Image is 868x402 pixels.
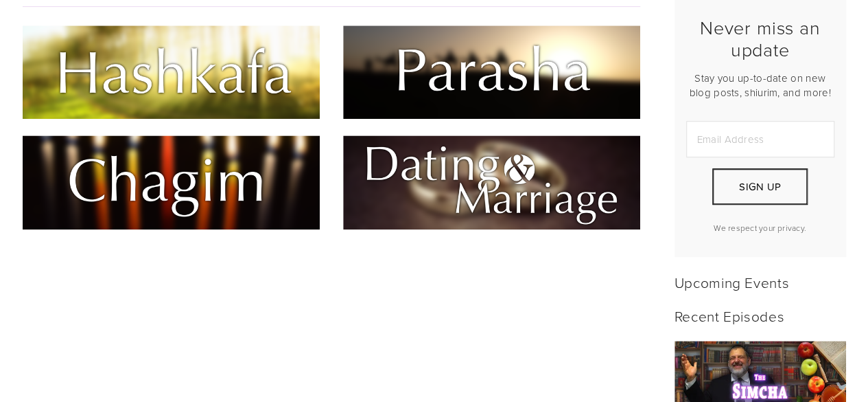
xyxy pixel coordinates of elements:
h2: Never miss an update [686,16,834,61]
button: Sign Up [712,168,807,205]
p: We respect your privacy. [686,222,834,234]
span: Sign Up [739,179,781,194]
p: Stay you up-to-date on new blog posts, shiurim, and more! [686,71,834,100]
h2: Recent Episodes [675,307,846,324]
input: Email Address [686,121,834,157]
h2: Upcoming Events [675,273,846,291]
